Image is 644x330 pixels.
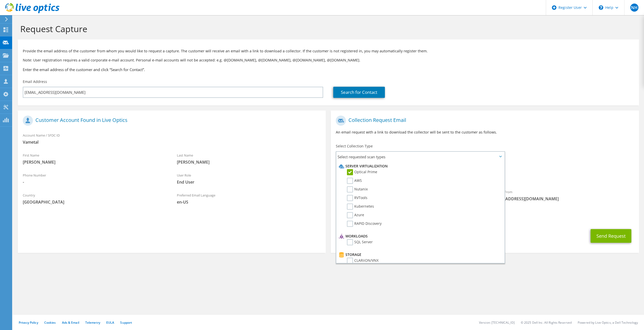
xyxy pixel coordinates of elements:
[336,152,504,162] span: Select requested scan types
[485,187,639,204] div: Sender & From
[172,190,326,207] div: Preferred Email Language
[578,320,638,325] li: Powered by Live Optics, a Dell Technology
[490,196,634,202] span: [EMAIL_ADDRESS][DOMAIN_NAME]
[20,24,634,34] h1: Request Capture
[336,144,373,149] label: Select Collection Type
[23,57,634,63] p: Note: User registration requires a valid corporate e-mail account. Personal e-mail accounts will ...
[23,159,167,165] span: [PERSON_NAME]
[23,199,167,205] span: [GEOGRAPHIC_DATA]
[44,320,56,325] a: Cookies
[591,229,631,243] button: Send Request
[177,159,321,165] span: [PERSON_NAME]
[331,207,639,224] div: CC & Reply To
[177,199,321,205] span: en-US
[331,187,485,204] div: To
[347,178,362,184] label: AWS
[338,163,502,169] li: Server Virtualization
[23,179,167,185] span: -
[23,67,634,72] h3: Enter the email address of the customer and click “Search for Contact”.
[23,48,634,54] p: Provide the email address of the customer from whom you would like to request a capture. The cust...
[347,169,377,175] label: Optical Prime
[62,320,79,325] a: Ads & Email
[23,139,321,145] span: Vametal
[120,320,132,325] a: Support
[347,221,382,227] label: RAPID Discovery
[630,4,638,12] span: NH
[347,195,367,201] label: RVTools
[599,5,603,10] svg: \n
[177,179,321,185] span: End User
[18,170,172,187] div: Phone Number
[347,212,364,218] label: Azure
[172,150,326,167] div: Last Name
[106,320,114,325] a: EULA
[479,320,515,325] li: Version: [TECHNICAL_ID]
[19,320,38,325] a: Privacy Policy
[347,239,373,245] label: SQL Server
[338,252,502,258] li: Storage
[23,79,47,84] label: Email Address
[336,116,631,126] h1: Collection Request Email
[85,320,100,325] a: Telemetry
[347,204,374,210] label: Kubernetes
[172,170,326,187] div: User Role
[18,130,326,147] div: Account Name / SFDC ID
[23,116,318,126] h1: Customer Account Found in Live Optics
[521,320,572,325] li: © 2025 Dell Inc. All Rights Reserved
[331,164,639,184] div: Requested Collections
[338,233,502,239] li: Workloads
[347,186,368,192] label: Nutanix
[18,190,172,207] div: Country
[336,129,634,135] p: An email request with a link to download the collector will be sent to the customer as follows.
[333,87,385,98] a: Search for Contact
[347,258,379,264] label: CLARiiON/VNX
[18,150,172,167] div: First Name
